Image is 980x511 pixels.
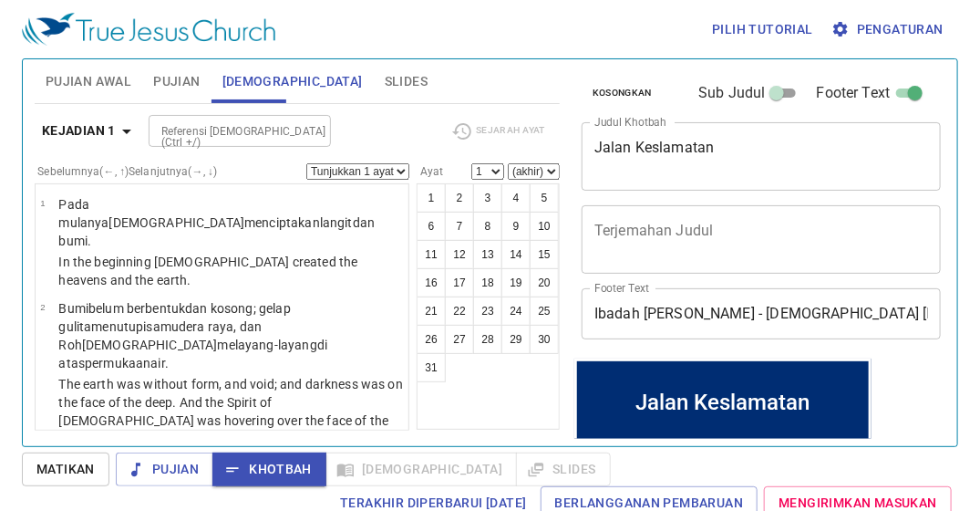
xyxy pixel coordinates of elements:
span: Pujian [130,458,199,481]
input: Type Bible Reference [154,120,295,141]
wh5921: samudera raya [58,319,327,370]
button: Pengaturan [828,13,951,47]
wh7225: [DEMOGRAPHIC_DATA] [58,215,375,248]
wh7307: [DEMOGRAPHIC_DATA] [58,338,327,370]
button: 9 [501,212,531,241]
button: Kosongkan [582,82,663,104]
p: The earth was without form, and void; and darkness was on the face of the deep. And the Spirit of... [58,375,403,448]
button: 15 [530,240,559,269]
button: 3 [473,183,502,213]
button: 25 [530,297,559,326]
span: Sub Judul [698,82,765,104]
button: 10 [530,212,559,241]
span: Pilih tutorial [712,18,813,41]
span: Pujian [153,70,200,93]
button: 1 [417,183,446,213]
button: 4 [501,183,531,213]
button: 8 [473,212,502,241]
button: 19 [501,268,531,297]
p: Pada mulanya [58,195,403,250]
button: 21 [417,297,446,326]
button: 20 [530,268,559,297]
b: Kejadian 1 [42,120,116,142]
button: 2 [445,183,474,213]
button: Khotbah [212,453,326,486]
span: Matikan [36,458,95,481]
button: 28 [473,325,502,354]
button: 18 [473,268,502,297]
button: 29 [501,325,531,354]
button: 26 [417,325,446,354]
p: Bumi [58,299,403,372]
wh6440: air [150,356,169,370]
span: Pujian Awal [46,70,131,93]
button: 30 [530,325,559,354]
button: 27 [445,325,474,354]
textarea: Jalan Keslamatan [594,139,928,173]
label: Ayat [417,166,443,177]
wh776: . [88,234,91,248]
button: 23 [473,297,502,326]
button: 22 [445,297,474,326]
button: 17 [445,268,474,297]
wh776: belum berbentuk [58,301,327,370]
span: Pengaturan [835,18,944,41]
button: Pujian [116,453,213,486]
wh4325: . [165,356,169,370]
span: [DEMOGRAPHIC_DATA] [222,70,363,93]
span: Footer Text [817,82,891,104]
span: Kosongkan [593,85,652,101]
span: 2 [40,302,45,312]
wh8414: dan kosong [58,301,327,370]
button: 13 [473,240,502,269]
button: 11 [417,240,446,269]
button: 31 [417,353,446,382]
img: True Jesus Church [22,13,275,46]
wh5921: permukaan [85,356,169,370]
button: Pilih tutorial [705,13,820,47]
wh2822: menutupi [58,319,327,370]
button: 14 [501,240,531,269]
button: Kejadian 1 [35,114,145,148]
button: Matikan [22,453,109,486]
button: 5 [530,183,559,213]
label: Sebelumnya (←, ↑) Selanjutnya (→, ↓) [37,166,217,177]
p: In the beginning [DEMOGRAPHIC_DATA] created the heavens and the earth. [58,253,403,289]
button: 7 [445,212,474,241]
span: Slides [385,70,428,93]
button: 24 [501,297,531,326]
button: 6 [417,212,446,241]
span: Khotbah [227,458,312,481]
wh8415: , dan Roh [58,319,327,370]
span: 1 [40,198,45,208]
button: 12 [445,240,474,269]
button: 16 [417,268,446,297]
